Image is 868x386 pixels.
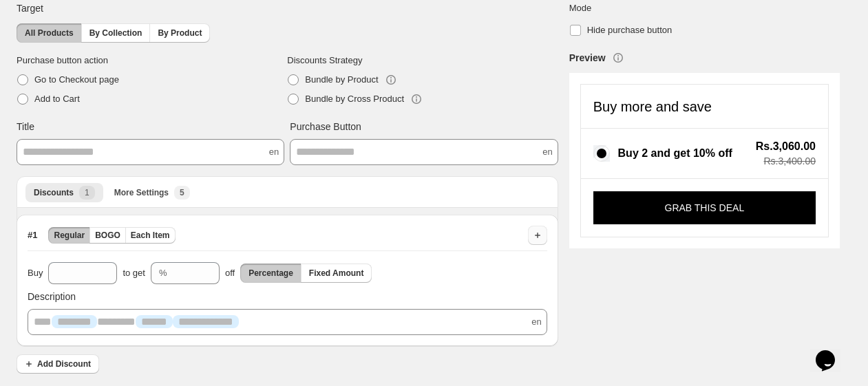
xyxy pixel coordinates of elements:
span: All Products [25,28,74,39]
h4: Buy more and save [593,100,712,114]
span: Purchase Button [290,120,361,133]
span: Add to Cart [34,94,80,104]
button: Regular [48,227,90,244]
span: Rs.3,060.00 [756,141,816,152]
span: to get [123,266,145,280]
span: Rs.3,400.00 [756,156,816,166]
span: Discounts Strategy [287,54,558,67]
span: 1 [85,187,89,198]
span: Add Discount [37,358,91,369]
span: Regular [54,230,85,241]
span: Title [17,120,34,133]
span: Purchase button action [17,54,287,67]
button: By Collection [81,23,151,43]
span: By Product [158,28,202,39]
span: Bundle by Product [305,74,378,85]
button: BOGO [89,227,126,244]
span: Buy 2 and get 10% off [618,147,732,160]
div: Total savings [743,141,816,166]
span: 5 [180,187,184,198]
button: Each Item [125,227,176,244]
button: Fixed Amount [301,264,372,283]
span: Hide purchase button [587,25,673,35]
input: Buy 2 and get 10% off [593,145,610,162]
span: Bundle by Cross Product [305,94,404,104]
button: All Products [17,23,82,43]
span: Go to Checkout page [34,74,119,85]
span: Fixed Amount [309,268,364,279]
span: # 1 [28,228,37,242]
span: off [225,266,235,280]
h3: Preview [569,51,606,65]
span: More Settings [114,187,169,198]
span: BOGO [95,230,120,241]
span: Target [17,1,43,15]
span: Discounts [34,187,74,198]
button: By Product [149,23,210,43]
span: Description [28,290,76,303]
iframe: chat widget [810,331,854,372]
span: en [531,315,541,329]
span: Percentage [248,268,293,279]
span: en [269,145,279,159]
button: Percentage [240,264,301,283]
span: By Collection [89,28,142,39]
span: Mode [569,1,840,15]
button: Add Discount [17,354,99,374]
span: en [542,145,552,159]
div: % [159,266,167,280]
button: GRAB THIS DEAL [593,191,816,224]
span: Buy [28,266,43,280]
span: Each Item [131,230,170,241]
